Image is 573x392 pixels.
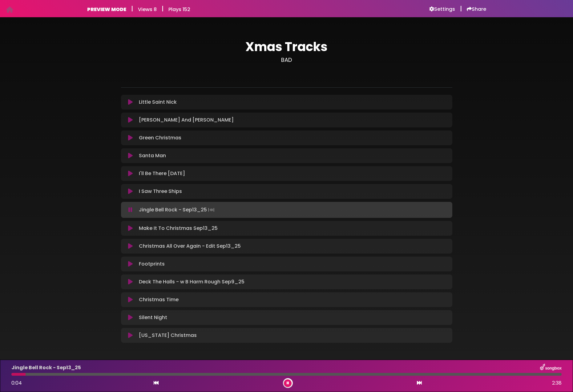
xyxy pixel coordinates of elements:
h5: | [131,5,133,12]
p: I Saw Three Ships [139,188,182,195]
h1: Xmas Tracks [121,39,452,54]
h6: Plays 152 [168,6,190,12]
p: Santa Man [139,152,166,159]
p: Christmas All Over Again - Edit Sep13_25 [139,242,241,250]
p: [US_STATE] Christmas [139,332,197,339]
p: Jingle Bell Rock - Sep13_25 [11,364,81,371]
img: songbox-logo-white.png [540,364,562,372]
h6: PREVIEW MODE [87,6,126,12]
a: Share [467,6,486,12]
p: [PERSON_NAME] And [PERSON_NAME] [139,116,234,124]
p: Little Saint Nick [139,98,177,106]
p: Green Christmas [139,134,181,142]
h3: BAD [121,57,452,63]
h5: | [162,5,163,12]
a: Settings [429,6,455,12]
p: Jingle Bell Rock - Sep13_25 [139,206,216,214]
h5: | [460,5,462,12]
p: Christmas Time [139,296,179,303]
p: I'll Be There [DATE] [139,170,185,177]
img: waveform4.gif [207,206,216,214]
p: Make It To Christmas Sep13_25 [139,225,218,232]
p: Silent Night [139,314,167,321]
p: Footprints [139,260,165,268]
h6: Views 8 [138,6,157,12]
p: Deck The Halls - w B Harm Rough Sep9_25 [139,278,244,286]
